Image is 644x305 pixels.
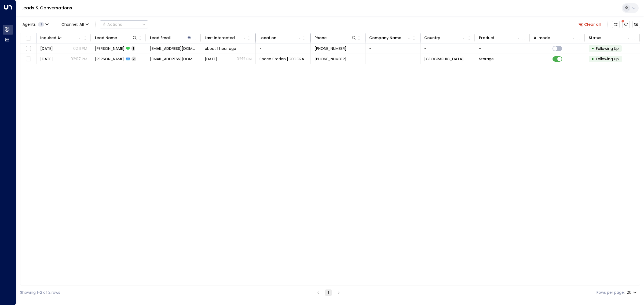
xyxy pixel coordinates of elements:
div: 20 [627,289,638,296]
div: Button group with a nested menu [100,20,148,28]
button: Channel:All [59,21,91,28]
span: about 1 hour ago [205,46,236,51]
span: United Kingdom [424,56,464,62]
div: Showing 1-2 of 2 rows [20,290,60,295]
span: Channel: [59,21,91,28]
span: machdonna27@gmail.com [150,46,197,51]
td: - [365,43,420,54]
td: - [365,54,420,64]
span: 1 [38,22,44,27]
div: Last Interacted [205,35,235,41]
div: Lead Name [95,35,137,41]
span: Aug 18, 2025 [40,46,53,51]
span: Dee Mach [95,46,125,51]
button: page 1 [325,289,332,296]
div: AI mode [534,35,576,41]
nav: pagination navigation [315,289,342,296]
div: Status [589,35,631,41]
span: Following Up [596,56,619,62]
span: Storage [479,56,494,62]
span: Aug 16, 2025 [40,56,53,62]
span: machdonna27@gmail.com [150,56,197,62]
span: 1 [131,46,135,51]
span: Agents [23,23,36,26]
td: - [475,43,530,54]
div: • [591,44,594,53]
div: Actions [102,22,122,27]
div: Country [424,35,440,41]
div: Lead Email [150,35,192,41]
div: Product [479,35,521,41]
div: Country [424,35,466,41]
div: Last Interacted [205,35,247,41]
div: Location [259,35,302,41]
button: Customize [612,21,620,28]
span: Space Station Wakefield [259,56,306,62]
td: - [420,43,475,54]
div: Lead Name [95,35,117,41]
div: Phone [314,35,327,41]
a: Leads & Conversations [21,5,72,11]
span: Toggle select row [25,45,32,52]
span: Toggle select row [25,56,32,62]
div: Company Name [369,35,401,41]
span: +441977510854 [314,56,346,62]
div: Location [259,35,276,41]
div: Inquired At [40,35,82,41]
button: Clear all [576,21,603,28]
label: Rows per page: [597,290,625,295]
div: Lead Email [150,35,171,41]
span: Following Up [596,46,619,51]
button: Actions [100,20,148,28]
span: Aug 17, 2025 [205,56,217,62]
p: 02:11 PM [73,46,87,51]
div: • [591,54,594,64]
span: Toggle select all [25,35,32,42]
span: All [79,22,84,27]
span: There are new threads available. Refresh the grid to view the latest updates. [622,21,630,28]
div: Company Name [369,35,411,41]
p: 02:07 PM [71,56,87,62]
span: 2 [131,57,136,61]
span: +441977510854 [314,46,346,51]
span: Dee Mach [95,56,125,62]
div: Phone [314,35,357,41]
div: AI mode [534,35,550,41]
button: Agents1 [20,21,50,28]
div: Inquired At [40,35,62,41]
button: Archived Leads [632,21,640,28]
td: - [256,43,310,54]
p: 02:12 PM [237,56,252,62]
div: Status [589,35,601,41]
div: Product [479,35,495,41]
